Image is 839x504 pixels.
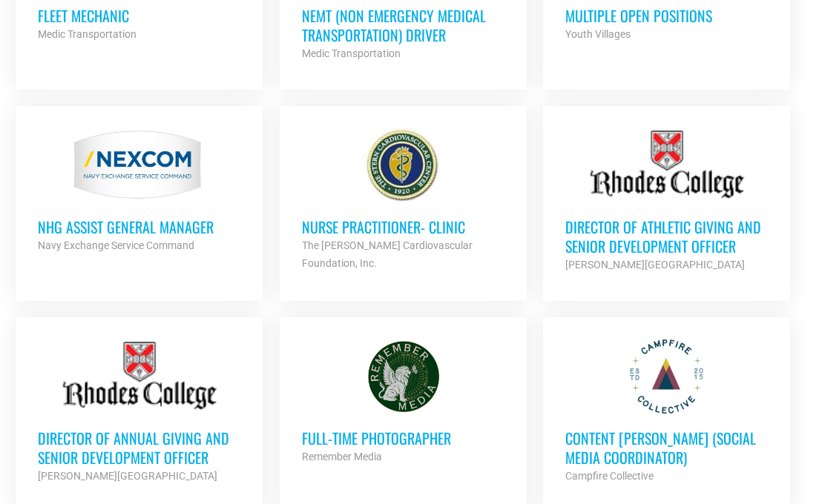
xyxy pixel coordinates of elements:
a: Full-Time Photographer Remember Media [280,317,527,488]
h3: Director of Athletic Giving and Senior Development Officer [565,217,768,256]
a: Nurse Practitioner- Clinic The [PERSON_NAME] Cardiovascular Foundation, Inc. [280,106,527,294]
strong: Medic Transportation [302,47,401,59]
strong: Navy Exchange Service Command [38,239,194,251]
a: Director of Athletic Giving and Senior Development Officer [PERSON_NAME][GEOGRAPHIC_DATA] [543,106,790,296]
h3: Fleet Mechanic [38,6,240,25]
strong: Campfire Collective [565,470,654,482]
strong: [PERSON_NAME][GEOGRAPHIC_DATA] [38,470,217,482]
h3: Nurse Practitioner- Clinic [302,217,504,236]
h3: Director of Annual Giving and Senior Development Officer [38,428,240,467]
strong: [PERSON_NAME][GEOGRAPHIC_DATA] [565,259,745,271]
h3: NEMT (Non Emergency Medical Transportation) Driver [302,6,504,44]
h3: Content [PERSON_NAME] (Social Media Coordinator) [565,428,768,467]
a: NHG ASSIST GENERAL MANAGER Navy Exchange Service Command [16,106,263,276]
h3: Full-Time Photographer [302,428,504,448]
strong: Youth Villages [565,28,631,40]
h3: Multiple Open Positions [565,6,768,25]
h3: NHG ASSIST GENERAL MANAGER [38,217,240,236]
strong: Medic Transportation [38,28,136,40]
strong: Remember Media [302,451,382,462]
strong: The [PERSON_NAME] Cardiovascular Foundation, Inc. [302,239,473,269]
